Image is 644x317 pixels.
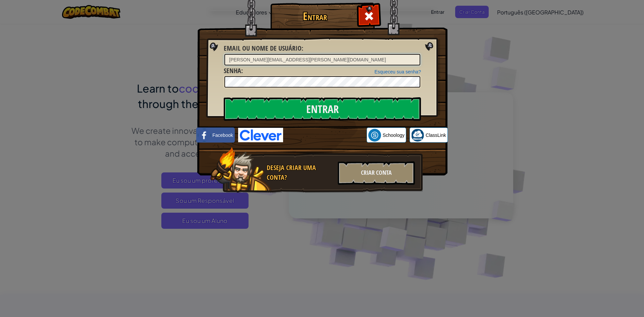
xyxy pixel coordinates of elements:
[411,129,424,142] img: classlink-logo-small.png
[224,66,243,76] label: :
[224,44,303,53] label: :
[338,161,415,185] div: Criar Conta
[267,163,334,182] div: Deseja Criar uma Conta?
[224,66,241,75] span: Senha
[224,44,302,53] span: Email ou nome de usuário
[198,129,211,142] img: facebook_small.png
[238,128,283,142] img: clever-logo-blue.png
[383,132,405,139] span: Schoology
[368,129,381,142] img: schoology.png
[426,132,446,139] span: ClassLink
[212,132,233,139] span: Facebook
[272,10,358,22] h1: Entrar
[224,97,421,121] input: Entrar
[283,128,367,143] iframe: Botão "Fazer login com o Google"
[374,69,421,74] a: Esqueceu sua senha?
